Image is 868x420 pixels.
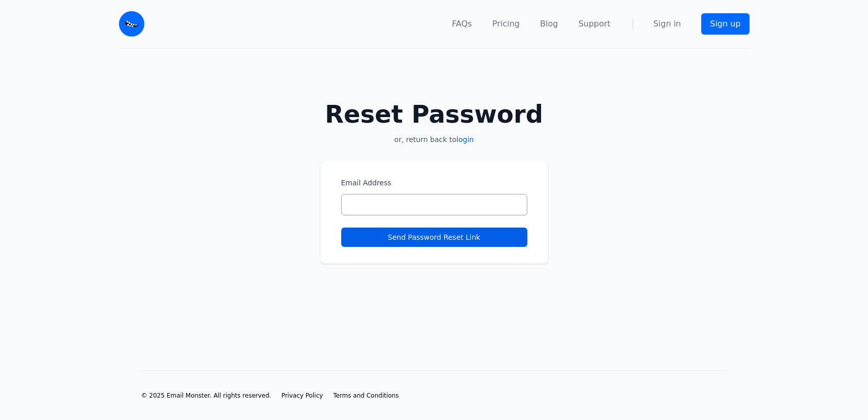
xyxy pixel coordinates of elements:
[341,178,527,188] label: Email Address
[119,11,144,37] img: Email Monster
[333,391,399,400] a: Terms and Conditions
[578,18,610,30] a: Support
[540,18,558,30] a: Blog
[457,135,474,144] a: login
[333,392,399,399] span: Terms and Conditions
[653,18,681,30] a: Sign in
[320,134,548,145] p: or, return back to
[701,13,749,35] a: Sign up
[341,228,527,247] button: Send Password Reset Link
[452,18,472,30] a: FAQs
[281,392,323,399] span: Privacy Policy
[320,102,548,126] h2: Reset Password
[281,391,323,400] a: Privacy Policy
[141,391,272,400] li: © 2025 Email Monster. All rights reserved.
[492,18,520,30] a: Pricing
